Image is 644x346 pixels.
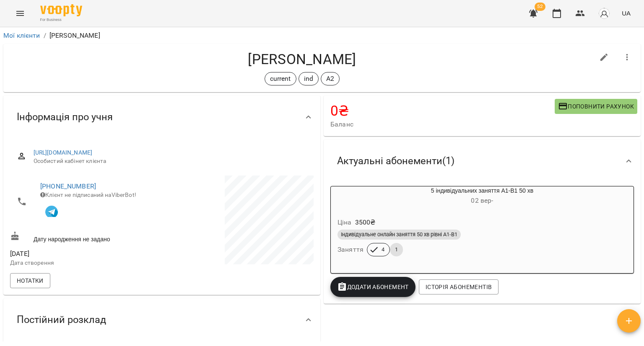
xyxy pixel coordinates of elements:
[3,31,641,41] nav: breadcrumb
[337,155,454,168] span: Актуальні абонементи ( 1 )
[618,5,634,21] button: UA
[337,282,409,292] span: Додати Абонемент
[17,313,106,326] span: Постійний розклад
[321,72,340,85] div: А2
[34,157,307,165] span: Особистий кабінет клієнта
[3,96,320,139] div: Інформація про учня
[10,249,160,259] span: [DATE]
[419,279,499,294] button: Історія абонементів
[40,4,82,16] img: Voopty Logo
[377,246,390,253] span: 4
[10,51,594,68] h4: [PERSON_NAME]
[304,74,313,84] p: ind
[558,101,634,111] span: Поповнити рахунок
[331,186,634,207] div: 5 індивідуальних заняття А1-В1 50 хв
[390,246,403,253] span: 1
[338,244,364,256] h6: Заняття
[40,191,136,198] span: Клієнт не підписаний на ViberBot!
[426,282,492,292] span: Історія абонементів
[330,277,415,297] button: Додати Абонемент
[265,72,296,85] div: current
[3,298,320,341] div: Постійний розклад
[330,102,555,119] h4: 0 ₴
[355,217,376,227] p: 3500 ₴
[34,149,93,156] a: [URL][DOMAIN_NAME]
[622,9,631,18] span: UA
[331,186,634,266] button: 5 індивідуальних заняття А1-В1 50 хв02 вер- Ціна3500₴Індивідуальне онлайн заняття 50 хв рівні А1-...
[299,72,319,85] div: ind
[535,3,545,11] span: 52
[10,3,30,23] button: Menu
[326,74,334,84] p: А2
[471,196,493,204] span: 02 вер -
[324,139,641,183] div: Актуальні абонементи(1)
[49,31,100,41] p: [PERSON_NAME]
[10,259,160,267] p: Дата створення
[40,199,63,222] button: Клієнт підписаний на VooptyBot
[338,231,461,238] span: Індивідуальне онлайн заняття 50 хв рівні А1-В1
[598,8,610,19] img: avatar_s.png
[40,17,82,23] span: For Business
[338,217,352,228] h6: Ціна
[40,182,96,190] a: [PHONE_NUMBER]
[17,111,113,124] span: Інформація про учня
[10,273,50,288] button: Нотатки
[270,74,291,84] p: current
[3,31,40,39] a: Мої клієнти
[8,230,162,245] div: Дату народження не задано
[45,206,58,218] img: Telegram
[17,276,44,286] span: Нотатки
[44,31,46,41] li: /
[555,99,637,114] button: Поповнити рахунок
[330,119,555,129] span: Баланс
